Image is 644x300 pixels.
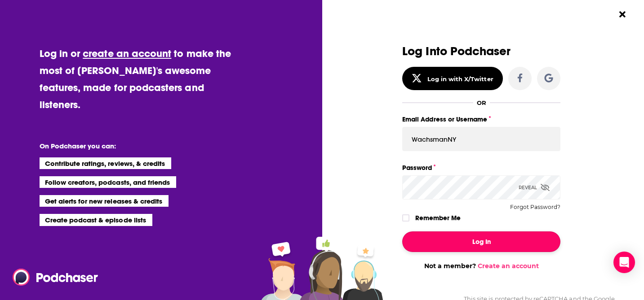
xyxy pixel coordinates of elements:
[40,157,172,169] li: Contribute ratings, reviews, & credits
[402,262,560,270] div: Not a member?
[13,269,99,286] img: Podchaser - Follow, Share and Rate Podcasts
[13,269,92,286] a: Podchaser - Follow, Share and Rate Podcasts
[510,204,560,210] button: Forgot Password?
[402,162,560,174] label: Password
[83,47,171,60] a: create an account
[415,212,461,224] label: Remember Me
[40,176,177,188] li: Follow creators, podcasts, and friends
[40,214,152,226] li: Create podcast & episode lists
[402,127,560,151] input: Email Address or Username
[427,75,493,83] div: Log in with X/Twitter
[40,195,169,207] li: Get alerts for new releases & credits
[402,231,560,252] button: Log In
[614,6,631,23] button: Close Button
[613,252,635,273] div: Open Intercom Messenger
[40,142,219,150] li: On Podchaser you can:
[478,262,539,270] a: Create an account
[402,45,560,58] h3: Log Into Podchaser
[402,113,560,125] label: Email Address or Username
[402,67,503,90] button: Log in with X/Twitter
[519,175,550,200] div: Reveal
[477,99,486,106] div: OR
